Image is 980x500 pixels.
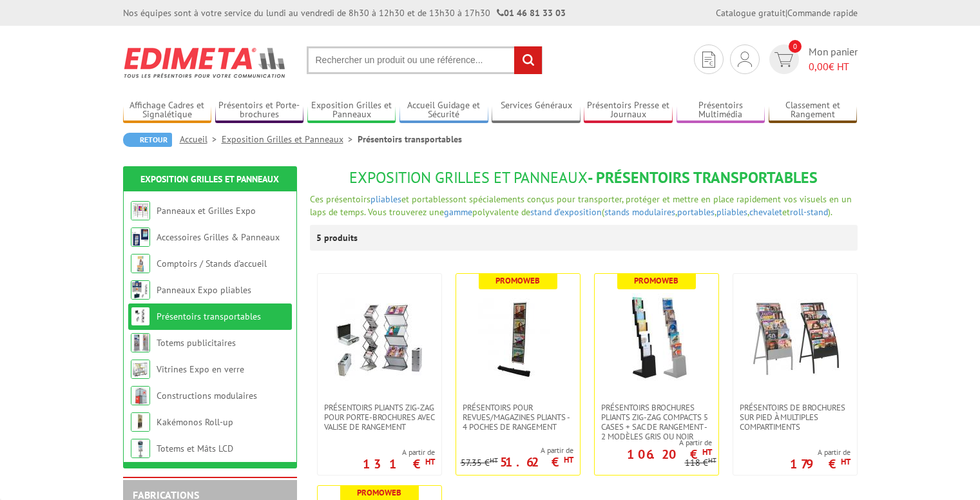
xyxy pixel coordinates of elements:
img: Accessoires Grilles & Panneaux [131,227,150,247]
input: rechercher [514,46,542,74]
sup: HT [490,456,498,465]
sup: HT [425,456,435,467]
a: Présentoirs brochures pliants Zig-Zag compacts 5 cases + sac de rangement - 2 Modèles Gris ou Noir [595,403,718,441]
img: Totems et Mâts LCD [131,439,150,458]
a: Exposition Grilles et Panneaux [307,100,396,121]
b: Promoweb [634,275,678,286]
font: et portables [310,193,852,218]
b: Promoweb [357,487,401,498]
a: Constructions modulaires [157,390,257,401]
span: Présentoirs pliants Zig-Zag pour porte-brochures avec valise de rangement [324,403,435,432]
a: Affichage Cadres et Signalétique [123,100,212,121]
a: Panneaux et Grilles Expo [157,205,256,216]
strong: 01 46 81 33 03 [497,7,566,19]
span: ( , , , et ). [602,206,832,218]
sup: HT [702,447,712,457]
a: Retour [123,133,172,147]
img: Comptoirs / Stands d'accueil [131,254,150,273]
span: Présentoirs pour revues/magazines pliants - 4 poches de rangement [463,403,573,432]
img: Vitrines Expo en verre [131,360,150,379]
a: pliables [716,206,747,218]
a: Classement et Rangement [769,100,858,121]
span: Mon panier [809,44,858,74]
a: Présentoirs de brochures sur pied à multiples compartiments [733,403,857,432]
li: Présentoirs transportables [358,133,462,146]
span: Présentoirs de brochures sur pied à multiples compartiments [740,403,850,432]
a: Catalogue gratuit [716,7,785,19]
img: Panneaux Expo pliables [131,280,150,300]
span: sont spécialements conçus pour transporter, protéger et mettre en place rapidement vos visuels en... [310,193,852,218]
h1: - Présentoirs transportables [310,169,858,186]
a: Comptoirs / Stands d'accueil [157,258,267,269]
a: Totems publicitaires [157,337,236,349]
a: Services Généraux [492,100,581,121]
img: Totems publicitaires [131,333,150,352]
span: A partir de [595,438,712,448]
a: Accueil [180,133,222,145]
img: Présentoirs transportables [131,307,150,326]
span: Exposition Grilles et Panneaux [349,168,588,187]
sup: HT [708,456,716,465]
a: Totems et Mâts LCD [157,443,233,454]
a: stand d’exposition [530,206,602,218]
img: devis rapide [774,52,793,67]
a: devis rapide 0 Mon panier 0,00€ HT [766,44,858,74]
img: Présentoirs de brochures sur pied à multiples compartiments [750,293,840,383]
img: Panneaux et Grilles Expo [131,201,150,220]
a: Panneaux Expo pliables [157,284,251,296]
a: Exposition Grilles et Panneaux [222,133,358,145]
img: Présentoirs pour revues/magazines pliants - 4 poches de rangement [473,293,563,383]
p: 106.20 € [627,450,712,458]
p: 57.35 € [461,458,498,468]
a: Commande rapide [787,7,858,19]
p: 179 € [790,460,850,468]
a: Kakémonos Roll-up [157,416,233,428]
p: 5 produits [316,225,365,251]
span: A partir de [790,447,850,457]
a: Accessoires Grilles & Panneaux [157,231,280,243]
a: Accueil Guidage et Sécurité [399,100,488,121]
sup: HT [564,454,573,465]
span: Ces présentoirs [310,193,370,205]
a: Présentoirs transportables [157,311,261,322]
p: 118 € [685,458,716,468]
img: Kakémonos Roll-up [131,412,150,432]
a: Présentoirs pliants Zig-Zag pour porte-brochures avec valise de rangement [318,403,441,432]
img: devis rapide [738,52,752,67]
div: Nos équipes sont à votre service du lundi au vendredi de 8h30 à 12h30 et de 13h30 à 17h30 [123,6,566,19]
img: Présentoirs brochures pliants Zig-Zag compacts 5 cases + sac de rangement - 2 Modèles Gris ou Noir [611,293,702,383]
span: 0,00 [809,60,829,73]
a: pliables [370,193,401,205]
a: Présentoirs Presse et Journaux [584,100,673,121]
img: Constructions modulaires [131,386,150,405]
img: Présentoirs pliants Zig-Zag pour porte-brochures avec valise de rangement [334,293,425,383]
a: Présentoirs pour revues/magazines pliants - 4 poches de rangement [456,403,580,432]
sup: HT [841,456,850,467]
a: stands modulaires [604,206,675,218]
a: Exposition Grilles et Panneaux [140,173,279,185]
p: 131 € [363,460,435,468]
span: A partir de [461,445,573,456]
p: 51.62 € [500,458,573,466]
b: Promoweb [495,275,540,286]
a: chevalet [749,206,782,218]
a: Vitrines Expo en verre [157,363,244,375]
a: Présentoirs et Porte-brochures [215,100,304,121]
span: 0 [789,40,802,53]
a: gamme [444,206,472,218]
img: devis rapide [702,52,715,68]
img: Edimeta [123,39,287,86]
input: Rechercher un produit ou une référence... [307,46,543,74]
a: roll-stand [790,206,828,218]
span: A partir de [363,447,435,457]
a: Présentoirs Multimédia [677,100,765,121]
span: € HT [809,59,858,74]
a: portables [677,206,715,218]
span: Présentoirs brochures pliants Zig-Zag compacts 5 cases + sac de rangement - 2 Modèles Gris ou Noir [601,403,712,441]
div: | [716,6,858,19]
